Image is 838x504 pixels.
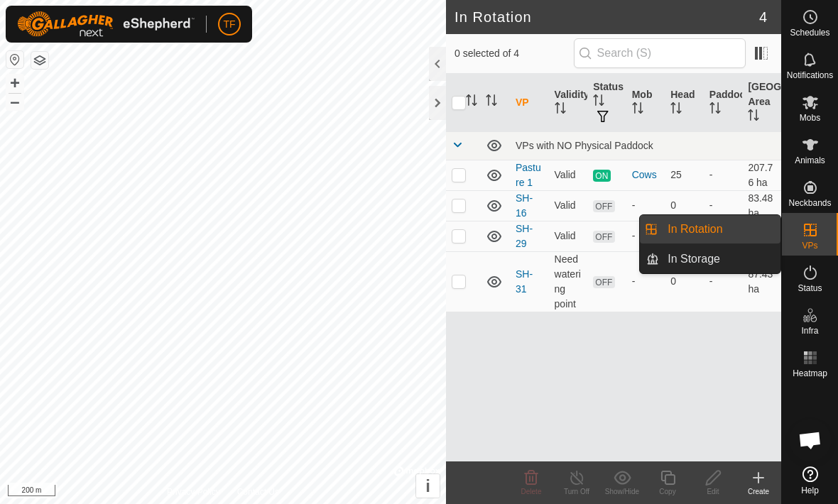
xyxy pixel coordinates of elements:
[787,71,833,80] span: Notifications
[574,38,746,68] input: Search (S)
[665,251,704,312] td: 0
[704,190,743,221] td: -
[516,268,533,295] a: SH-31
[549,190,588,221] td: Valid
[659,245,780,273] a: In Storage
[801,486,819,495] span: Help
[593,276,614,288] span: OFF
[709,104,721,116] p-sorticon: Activate to sort
[782,461,838,500] a: Help
[17,11,195,37] img: Gallagher Logo
[6,51,23,68] button: Reset Map
[455,46,574,61] span: 0 selected of 4
[690,486,736,497] div: Edit
[6,75,23,92] button: +
[6,93,23,110] button: –
[659,215,780,243] a: In Rotation
[425,476,430,495] span: i
[645,486,690,497] div: Copy
[549,160,588,190] td: Valid
[665,190,704,221] td: 0
[555,104,566,116] p-sorticon: Activate to sort
[632,104,643,116] p-sorticon: Activate to sort
[549,221,588,251] td: Valid
[795,156,825,165] span: Animals
[516,140,776,151] div: VPs with NO Physical Paddock
[793,369,827,378] span: Heatmap
[802,241,817,250] span: VPs
[704,251,743,312] td: -
[237,486,279,498] a: Contact Us
[748,111,759,123] p-sorticon: Activate to sort
[626,74,665,132] th: Mob
[167,486,220,498] a: Privacy Policy
[516,162,541,188] a: Pasture 1
[790,28,829,37] span: Schedules
[668,251,720,268] span: In Storage
[593,97,604,108] p-sorticon: Activate to sort
[759,6,767,28] span: 4
[516,223,533,249] a: SH-29
[486,97,497,108] p-sorticon: Activate to sort
[665,74,704,132] th: Head
[223,17,235,32] span: TF
[593,200,614,212] span: OFF
[742,160,781,190] td: 207.76 ha
[704,160,743,190] td: -
[593,170,610,182] span: ON
[798,284,822,292] span: Status
[549,251,588,312] td: Need watering point
[549,74,588,132] th: Validity
[632,198,660,213] div: -
[742,190,781,221] td: 83.48 ha
[800,114,820,122] span: Mobs
[516,192,533,219] a: SH-16
[670,104,682,116] p-sorticon: Activate to sort
[31,52,48,69] button: Map Layers
[416,474,440,498] button: i
[455,9,759,26] h2: In Rotation
[466,97,477,108] p-sorticon: Activate to sort
[742,251,781,312] td: 87.43 ha
[640,245,780,273] li: In Storage
[632,274,660,289] div: -
[510,74,549,132] th: VP
[587,74,626,132] th: Status
[521,488,542,495] span: Delete
[801,327,818,335] span: Infra
[554,486,599,497] div: Turn Off
[640,215,780,243] li: In Rotation
[632,229,660,243] div: -
[742,74,781,132] th: [GEOGRAPHIC_DATA] Area
[665,160,704,190] td: 25
[668,221,722,238] span: In Rotation
[788,199,831,207] span: Neckbands
[599,486,645,497] div: Show/Hide
[704,74,743,132] th: Paddock
[736,486,781,497] div: Create
[789,419,832,461] div: Open chat
[632,168,660,182] div: Cows
[593,231,614,243] span: OFF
